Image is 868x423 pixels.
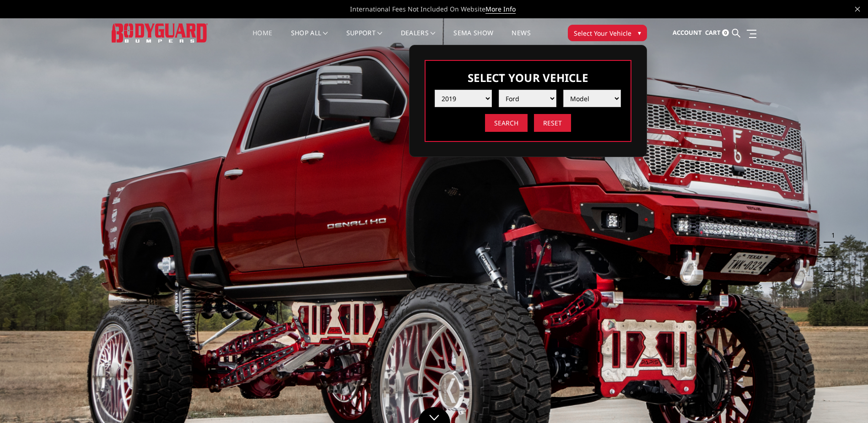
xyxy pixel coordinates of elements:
button: 1 of 5 [826,228,835,243]
img: BODYGUARD BUMPERS [112,23,208,42]
button: 2 of 5 [826,243,835,257]
span: Select Your Vehicle [574,28,631,38]
button: Select Your Vehicle [568,25,647,41]
a: Click to Down [418,407,450,423]
a: SEMA Show [453,30,493,48]
button: 4 of 5 [826,272,835,287]
span: Cart [705,28,721,37]
a: Support [346,30,383,48]
span: Account [673,28,702,37]
a: Home [253,30,272,48]
h3: Select Your Vehicle [435,70,621,85]
a: Cart 0 [705,21,729,45]
button: 5 of 5 [826,287,835,301]
a: shop all [291,30,328,48]
button: 3 of 5 [826,257,835,272]
a: More Info [485,5,516,14]
input: Reset [534,114,571,132]
a: Account [673,21,702,45]
a: News [512,30,530,48]
a: Dealers [401,30,436,48]
input: Search [485,114,528,132]
span: ▾ [638,28,641,38]
span: 0 [722,29,729,36]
